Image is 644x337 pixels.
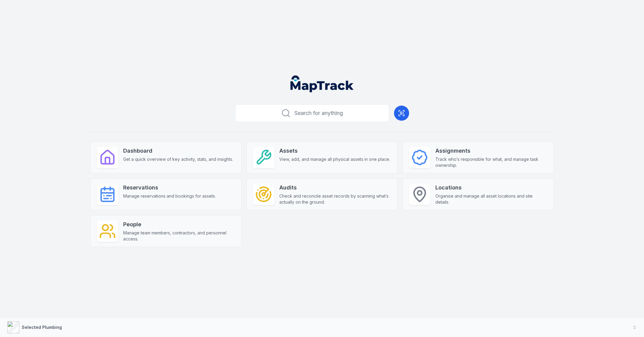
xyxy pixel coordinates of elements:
span: View, add, and manage all physical assets in one place. [279,156,390,162]
strong: Reservations [123,183,216,192]
strong: Assets [279,147,390,155]
a: AuditsCheck and reconcile asset records by scanning what’s actually on the ground. [246,178,398,210]
strong: People [123,220,235,229]
a: LocationsOrganise and manage all asset locations and site details. [402,178,554,210]
span: Organise and manage all asset locations and site details. [435,193,547,205]
strong: Dashboard [123,147,233,155]
a: AssignmentsTrack who’s responsible for what, and manage task ownership. [402,141,554,173]
strong: Selected Plumbing [22,325,62,330]
span: Manage reservations and bookings for assets. [123,193,216,199]
nav: Global [281,75,364,92]
a: AssetsView, add, and manage all physical assets in one place. [246,141,398,173]
span: Track who’s responsible for what, and manage task ownership. [435,156,547,168]
a: PeopleManage team members, contractors, and personnel access. [90,215,242,247]
strong: Locations [435,183,547,192]
a: DashboardGet a quick overview of key activity, stats, and insights. [90,141,242,173]
a: ReservationsManage reservations and bookings for assets. [90,178,242,210]
span: Check and reconcile asset records by scanning what’s actually on the ground. [279,193,391,205]
strong: Audits [279,183,391,192]
span: Search for anything [294,109,343,117]
span: Get a quick overview of key activity, stats, and insights. [123,156,233,162]
span: Manage team members, contractors, and personnel access. [123,230,235,242]
strong: Assignments [435,147,547,155]
button: Search for anything [235,104,389,122]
